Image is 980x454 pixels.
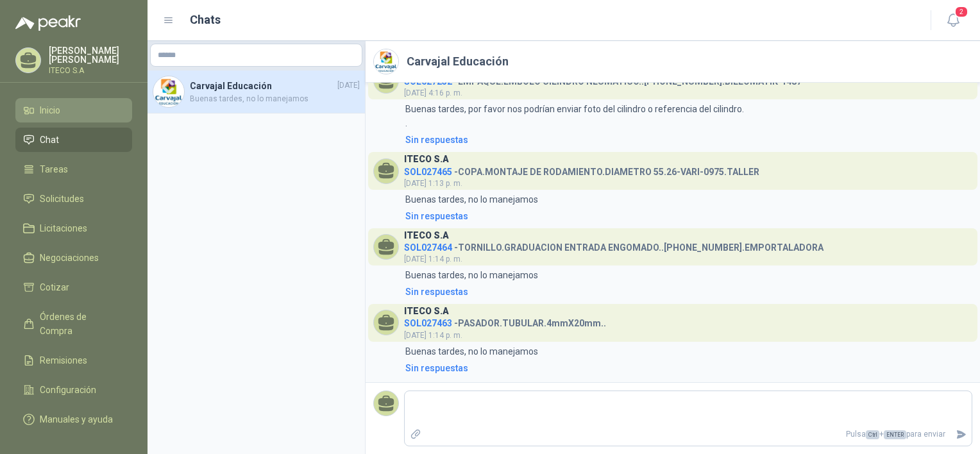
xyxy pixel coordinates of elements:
[403,209,972,223] a: Sin respuestas
[405,268,538,282] p: Buenas tardes, no lo manejamos
[40,383,96,397] span: Configuración
[942,9,965,32] button: 2
[884,430,906,439] span: ENTER
[405,344,538,358] p: Buenas tardes, no lo manejamos
[405,423,427,446] label: Adjuntar archivos
[866,430,879,439] span: Ctrl
[40,280,69,294] span: Cotizar
[15,348,132,373] a: Remisiones
[15,15,81,31] img: Logo peakr
[40,162,68,176] span: Tareas
[404,232,449,239] h3: ITECO S.A
[404,239,824,251] h4: - TORNILLO.GRADUACION ENTRADA ENGOMADO..[PHONE_NUMBER].EMPORTALADORA
[15,378,132,402] a: Configuración
[15,98,132,122] a: Inicio
[40,412,113,426] span: Manuales y ayuda
[950,423,972,446] button: Enviar
[404,315,606,327] h4: - PASADOR.TUBULAR.4mmX20mm..
[405,192,538,206] p: Buenas tardes, no lo manejamos
[404,318,452,328] span: SOL027463
[153,76,184,107] img: Company Logo
[49,46,132,64] p: [PERSON_NAME] [PERSON_NAME]
[15,187,132,211] a: Solicitudes
[404,73,802,85] h4: - EMPAQUE.EMBOLO CILINDRO NEUMATICO..[PHONE_NUMBER].BIELOMATIK-1487
[405,285,468,299] div: Sin respuestas
[40,353,87,367] span: Remisiones
[40,251,99,265] span: Negociaciones
[15,305,132,343] a: Órdenes de Compra
[40,221,87,235] span: Licitaciones
[40,192,84,206] span: Solicitudes
[190,11,221,29] h1: Chats
[40,310,120,338] span: Órdenes de Compra
[405,102,744,130] p: Buenas tardes, por favor nos podrían enviar foto del cilindro o referencia del cilindro. .
[15,407,132,432] a: Manuales y ayuda
[427,423,951,446] p: Pulsa + para enviar
[15,275,132,299] a: Cotizar
[148,71,365,113] a: Company LogoCarvajal Educación[DATE]Buenas tardes, no lo manejamos
[40,133,59,147] span: Chat
[15,216,132,240] a: Licitaciones
[404,255,462,264] span: [DATE] 1:14 p. m.
[15,157,132,181] a: Tareas
[190,79,335,93] h4: Carvajal Educación
[404,242,452,253] span: SOL027464
[404,167,452,177] span: SOL027465
[15,246,132,270] a: Negociaciones
[405,209,468,223] div: Sin respuestas
[15,128,132,152] a: Chat
[404,179,462,188] span: [DATE] 1:13 p. m.
[404,156,449,163] h3: ITECO S.A
[405,133,468,147] div: Sin respuestas
[49,67,132,74] p: ITECO S.A
[404,88,462,97] span: [DATE] 4:16 p. m.
[403,361,972,375] a: Sin respuestas
[404,308,449,315] h3: ITECO S.A
[954,6,968,18] span: 2
[407,53,509,71] h2: Carvajal Educación
[404,164,759,176] h4: - COPA.MONTAJE DE RODAMIENTO.DIAMETRO 55.26-VARI-0975.TALLER
[374,49,398,74] img: Company Logo
[40,103,60,117] span: Inicio
[403,285,972,299] a: Sin respuestas
[190,93,360,105] span: Buenas tardes, no lo manejamos
[405,361,468,375] div: Sin respuestas
[404,331,462,340] span: [DATE] 1:14 p. m.
[337,80,360,92] span: [DATE]
[403,133,972,147] a: Sin respuestas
